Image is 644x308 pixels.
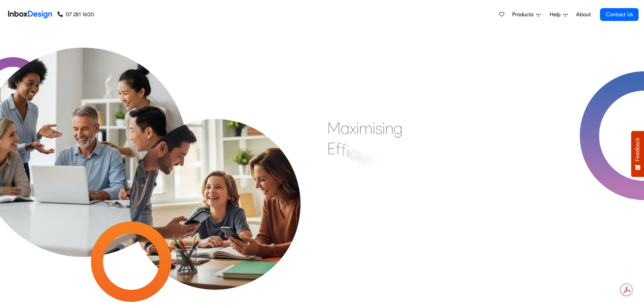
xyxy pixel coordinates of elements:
a: Products [509,8,543,21]
a: 07 281 1600 [57,10,94,19]
div: i [357,145,360,165]
div: i [356,118,359,138]
div: c [349,143,357,163]
div: n [385,118,393,138]
div: a [340,118,350,138]
div: E [327,138,336,159]
div: i [373,118,375,138]
div: e [360,147,368,168]
a: Contact Us [600,8,639,21]
div: m [359,118,373,138]
img: parents_with_child.png [109,76,322,290]
div: s [375,118,382,138]
span: Feedback [635,138,641,161]
div: n [368,150,377,171]
div: & [386,158,396,178]
button: Feedback - Show survey [631,131,644,177]
div: f [341,140,347,160]
span: Products [512,10,536,19]
div: g [393,118,403,138]
div: i [382,118,385,138]
a: About [574,8,593,21]
div: x [350,118,356,138]
a: Help [547,8,570,21]
span: Help [550,10,563,19]
div: M [327,118,340,138]
div: t [377,154,382,174]
div: f [336,139,341,159]
div: i [347,141,349,161]
div: Maximising Efficient & Engagement, Connecting Schools, Families, and Students. [327,118,491,219]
